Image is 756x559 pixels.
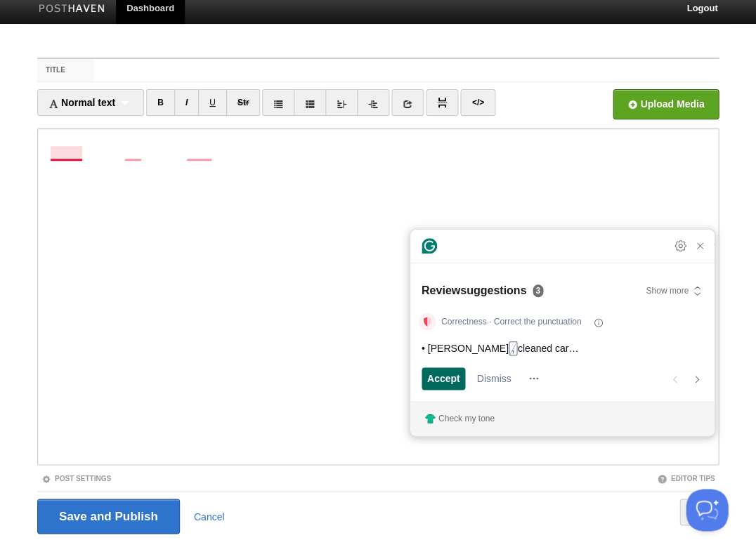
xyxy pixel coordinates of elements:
span: Normal text [48,97,115,108]
a: Post Settings [41,474,111,482]
img: Posthaven-bar [39,4,105,15]
a: Editor Tips [657,474,715,482]
iframe: Help Scout Beacon - Open [686,489,728,531]
a: I [174,89,199,116]
label: Title [37,59,94,81]
a: Cancel [194,511,225,522]
a: B [146,89,175,116]
a: U [198,89,227,116]
a: Str [226,89,261,116]
del: Str [237,98,249,107]
input: Save and Publish [37,499,180,534]
img: pagebreak-icon.png [437,98,447,107]
a: </> [460,89,495,116]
